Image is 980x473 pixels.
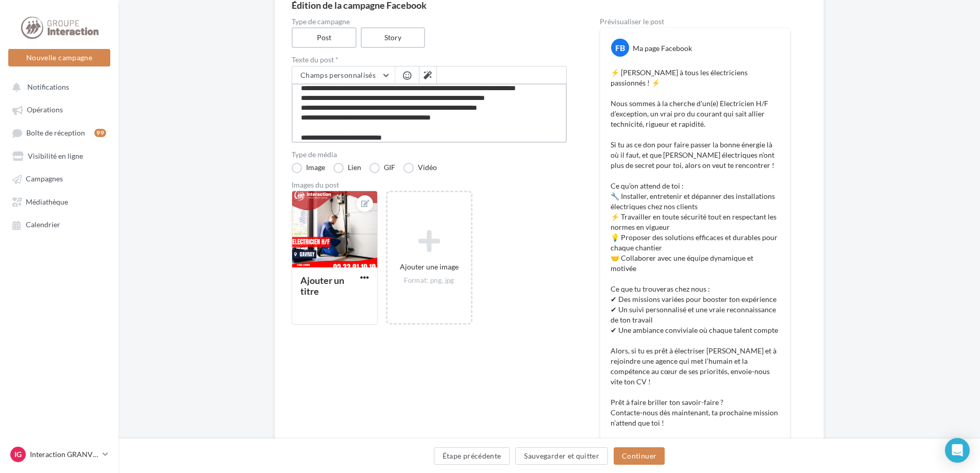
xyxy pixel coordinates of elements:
a: Visibilité en ligne [6,146,112,165]
button: Nouvelle campagne [8,49,110,66]
label: Lien [333,163,361,173]
span: Opérations [27,106,63,114]
span: Boîte de réception [26,128,85,137]
label: Story [361,27,426,48]
div: FB [611,39,629,57]
div: Open Intercom Messenger [945,438,970,463]
a: Calendrier [6,215,112,233]
p: Interaction GRANVILLE [30,449,98,460]
div: Ma page Facebook [633,43,692,54]
div: Ajouter un titre [300,275,344,297]
span: Champs personnalisés [300,71,376,79]
a: Médiathèque [6,192,112,211]
a: Campagnes [6,169,112,188]
label: Vidéo [403,163,437,173]
span: Visibilité en ligne [28,151,83,160]
button: Continuer [614,447,665,465]
span: Médiathèque [26,197,68,206]
button: Champs personnalisés [292,66,395,84]
span: Notifications [27,82,69,91]
button: Notifications [6,77,108,96]
a: IG Interaction GRANVILLE [8,445,110,464]
a: Boîte de réception99 [6,123,112,142]
label: GIF [369,163,395,173]
label: Type de campagne [292,18,567,25]
label: Type de média [292,151,567,158]
div: 99 [94,129,106,137]
button: Étape précédente [434,447,510,465]
span: Campagnes [26,175,63,183]
a: Opérations [6,100,112,119]
div: Édition de la campagne Facebook [292,1,807,10]
label: Image [292,163,325,173]
span: IG [14,449,22,460]
label: Texte du post * [292,56,567,63]
span: Calendrier [26,221,60,229]
label: Post [292,27,357,48]
div: Images du post [292,181,567,189]
p: ⚡ [PERSON_NAME] à tous les électriciens passionnés ! ⚡ Nous sommes à la cherche d'un(e) Electrici... [611,67,780,428]
div: Prévisualiser le post [600,18,790,25]
button: Sauvegarder et quitter [515,447,608,465]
